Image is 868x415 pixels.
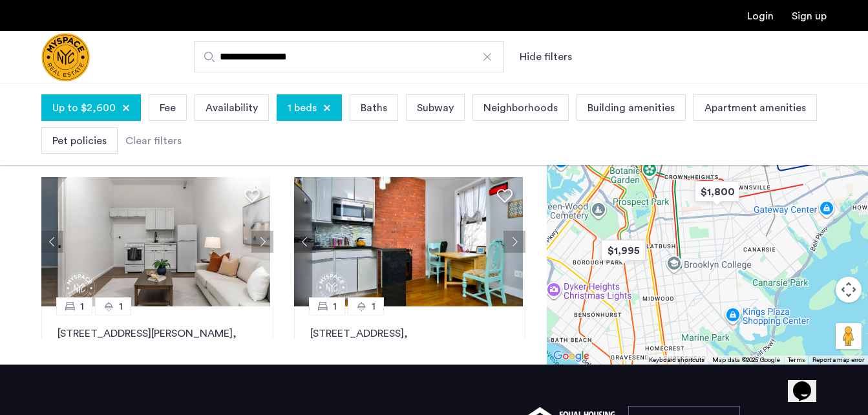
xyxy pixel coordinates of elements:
[836,277,862,303] button: Map camera controls
[333,299,337,314] span: 1
[41,33,90,81] a: Cazamio Logo
[361,100,387,116] span: Baths
[704,100,806,116] span: Apartment amenities
[520,49,572,65] button: Show or hide filters
[747,11,774,21] a: Login
[294,306,526,407] a: 11[STREET_ADDRESS], [GEOGRAPHIC_DATA]11238No Fee
[52,100,116,116] span: Up to $2,600
[712,357,780,363] span: Map data ©2025 Google
[550,348,593,365] a: Open this area in Google Maps (opens a new window)
[119,299,123,314] span: 1
[80,299,84,314] span: 1
[550,348,593,365] img: Google
[812,356,864,365] a: Report a map error
[649,356,704,365] button: Keyboard shortcuts
[596,236,651,265] div: $1,995
[41,177,270,306] img: a8b926f1-9a91-4e5e-b036-feb4fe78ee5d_638850847483284209.jpeg
[52,133,107,149] span: Pet policies
[503,231,525,253] button: Next apartment
[788,356,805,365] a: Terms (opens in new tab)
[251,231,273,253] button: Next apartment
[310,326,510,357] p: [STREET_ADDRESS] 11238
[836,323,862,349] button: Drag Pegman onto the map to open Street View
[372,299,376,314] span: 1
[483,100,558,116] span: Neighborhoods
[41,306,273,407] a: 11[STREET_ADDRESS][PERSON_NAME], [GEOGRAPHIC_DATA]11218No Fee
[792,11,827,21] a: Registration
[41,33,90,81] img: logo
[288,100,317,116] span: 1 beds
[194,41,504,72] input: Apartment Search
[690,177,745,206] div: $1,800
[58,326,257,357] p: [STREET_ADDRESS][PERSON_NAME] 11218
[160,100,176,116] span: Fee
[125,133,182,149] div: Clear filters
[587,100,675,116] span: Building amenities
[41,231,63,253] button: Previous apartment
[294,231,316,253] button: Previous apartment
[294,177,523,306] img: 22_638436060132592220.png
[417,100,454,116] span: Subway
[206,100,258,116] span: Availability
[788,363,829,402] iframe: chat widget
